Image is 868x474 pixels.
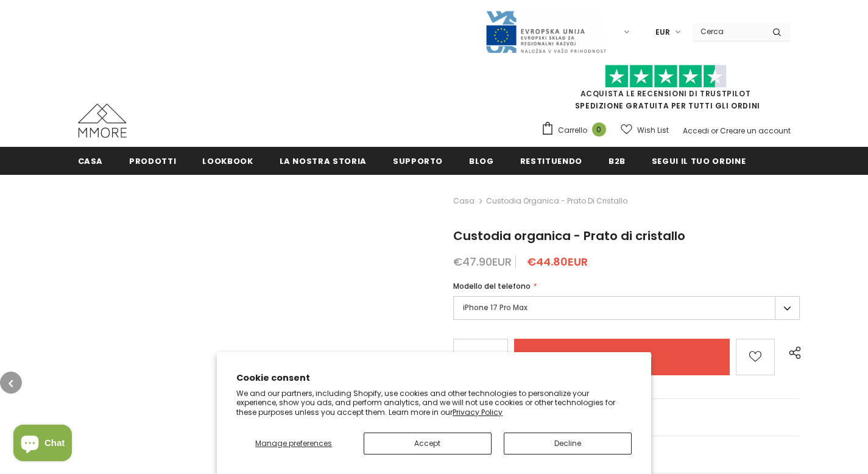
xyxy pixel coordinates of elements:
[609,155,626,167] span: B2B
[683,126,709,136] a: Accedi
[236,372,632,384] h2: Cookie consent
[504,433,632,455] button: Decline
[236,433,351,455] button: Manage preferences
[580,88,751,99] a: Acquista le recensioni di TrustPilot
[78,155,104,167] span: Casa
[527,254,588,269] span: €44.80EUR
[514,339,730,375] input: Add to cart
[558,124,587,136] span: Carrello
[711,126,718,136] span: or
[637,124,669,136] span: Wish List
[652,155,746,167] span: Segui il tuo ordine
[280,147,367,174] a: La nostra storia
[393,147,443,174] a: supporto
[236,389,632,417] p: We and our partners, including Shopify, use cookies and other technologies to personalize your ex...
[469,147,494,174] a: Blog
[280,155,367,167] span: La nostra storia
[453,227,685,244] span: Custodia organica - Prato di cristallo
[453,296,800,320] label: iPhone 17 Pro Max
[129,155,176,167] span: Prodotti
[621,119,669,141] a: Wish List
[393,155,443,167] span: supporto
[541,70,791,111] span: SPEDIZIONE GRATUITA PER TUTTI GLI ORDINI
[485,26,607,37] a: Javni Razpis
[486,194,627,208] span: Custodia organica - Prato di cristallo
[202,147,253,174] a: Lookbook
[655,26,670,38] span: EUR
[129,147,176,174] a: Prodotti
[453,194,475,208] a: Casa
[202,155,253,167] span: Lookbook
[78,147,104,174] a: Casa
[255,438,332,448] span: Manage preferences
[364,433,492,455] button: Accept
[469,155,494,167] span: Blog
[592,122,606,136] span: 0
[720,126,791,136] a: Creare un account
[520,147,582,174] a: Restituendo
[453,281,531,291] span: Modello del telefono
[693,23,763,40] input: Search Site
[520,155,582,167] span: Restituendo
[10,425,76,464] inbox-online-store-chat: Shopify online store chat
[485,10,607,54] img: Javni Razpis
[652,147,746,174] a: Segui il tuo ordine
[453,407,503,417] a: Privacy Policy
[78,104,127,138] img: Casi MMORE
[609,147,626,174] a: B2B
[541,121,612,140] a: Carrello 0
[453,254,512,269] span: €47.90EUR
[605,65,727,88] img: Fidati di Pilot Stars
